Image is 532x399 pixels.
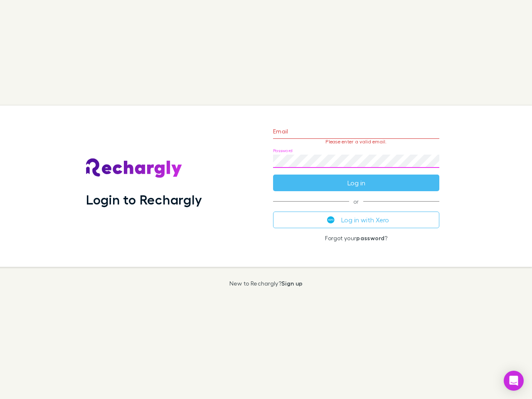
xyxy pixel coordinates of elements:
[86,192,202,207] h1: Login to Rechargly
[273,235,439,241] p: Forgot your ?
[327,216,335,224] img: Xero's logo
[273,175,439,191] button: Log in
[86,158,182,178] img: Rechargly's Logo
[273,148,293,154] label: Password
[273,139,439,145] p: Please enter a valid email.
[504,371,524,391] div: Open Intercom Messenger
[273,212,439,228] button: Log in with Xero
[229,280,303,287] p: New to Rechargly?
[281,280,303,287] a: Sign up
[356,234,384,241] a: password
[273,201,439,202] span: or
